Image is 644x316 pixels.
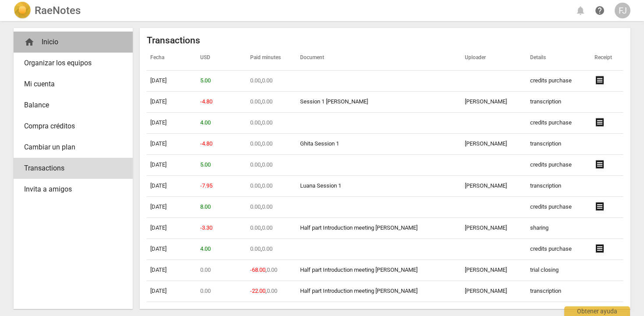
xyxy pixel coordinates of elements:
[564,306,630,316] div: Obtener ayuda
[24,58,115,68] span: Organizar los equipos
[591,46,623,71] th: Receipt
[262,98,272,105] span: 0.00
[147,155,197,176] td: [DATE]
[14,116,133,137] a: Compra créditos
[527,176,591,197] td: transcription
[527,260,591,281] td: trial closing
[461,46,526,71] th: Uploader
[147,176,197,197] td: [DATE]
[250,266,265,273] span: -68.00
[300,266,418,273] a: Half part Introduction meeting [PERSON_NAME]
[247,155,297,176] td: ,
[24,37,115,47] div: Inicio
[14,179,133,200] a: Invita a amigos
[200,203,211,210] span: 8.00
[147,218,197,239] td: [DATE]
[594,117,605,128] span: receipt
[147,92,197,113] td: [DATE]
[250,119,261,126] span: 0.00
[527,46,591,71] th: Details
[147,260,197,281] td: [DATE]
[147,134,197,155] td: [DATE]
[250,182,261,189] span: 0.00
[200,77,211,84] span: 5.00
[247,239,297,260] td: ,
[300,224,418,231] a: Half part Introduction meeting [PERSON_NAME]
[461,260,526,281] td: [PERSON_NAME]
[594,75,605,85] span: receipt
[200,224,212,231] span: -3.30
[250,288,265,294] span: -22.00
[297,46,461,71] th: Document
[527,71,591,92] td: credits purchase
[147,281,197,302] td: [DATE]
[262,245,272,252] span: 0.00
[527,197,591,218] td: credits purchase
[300,288,418,294] a: Half part Introduction meeting [PERSON_NAME]
[594,5,605,16] span: help
[262,119,272,126] span: 0.00
[250,245,261,252] span: 0.00
[200,288,211,294] span: 0.00
[527,155,591,176] td: credits purchase
[197,46,247,71] th: USD
[247,92,297,113] td: ,
[200,140,212,147] span: -4.80
[147,46,197,71] th: Fecha
[147,197,197,218] td: [DATE]
[262,203,272,210] span: 0.00
[247,260,297,281] td: ,
[461,176,526,197] td: [PERSON_NAME]
[250,203,261,210] span: 0.00
[147,239,197,260] td: [DATE]
[24,37,35,47] span: home
[247,176,297,197] td: ,
[24,142,115,153] span: Cambiar un plan
[35,4,81,17] h2: RaeNotes
[594,243,605,254] span: receipt
[24,121,115,131] span: Compra créditos
[200,182,212,189] span: -7.95
[14,2,81,19] a: LogoRaeNotes
[461,218,526,239] td: [PERSON_NAME]
[262,224,272,231] span: 0.00
[24,79,115,89] span: Mi cuenta
[14,2,31,19] img: Logo
[200,161,211,168] span: 5.00
[147,35,623,46] h2: Transactions
[262,161,272,168] span: 0.00
[24,163,115,174] span: Transactions
[592,3,608,18] a: Obtener ayuda
[24,100,115,110] span: Balance
[594,201,605,212] span: receipt
[527,281,591,302] td: transcription
[461,281,526,302] td: [PERSON_NAME]
[247,113,297,134] td: ,
[262,182,272,189] span: 0.00
[147,113,197,134] td: [DATE]
[14,74,133,95] a: Mi cuenta
[300,182,341,189] a: Luana Session 1
[461,92,526,113] td: [PERSON_NAME]
[200,119,211,126] span: 4.00
[262,77,272,84] span: 0.00
[14,32,133,53] div: Inicio
[247,197,297,218] td: ,
[527,239,591,260] td: credits purchase
[147,71,197,92] td: [DATE]
[14,95,133,116] a: Balance
[14,53,133,74] a: Organizar los equipos
[267,266,277,273] span: 0.00
[527,92,591,113] td: transcription
[615,3,630,18] button: FJ
[247,281,297,302] td: ,
[200,245,211,252] span: 4.00
[247,46,297,71] th: Paid minutes
[527,218,591,239] td: sharing
[250,161,261,168] span: 0.00
[300,140,339,147] a: Ghita Session 1
[247,71,297,92] td: ,
[247,218,297,239] td: ,
[461,134,526,155] td: [PERSON_NAME]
